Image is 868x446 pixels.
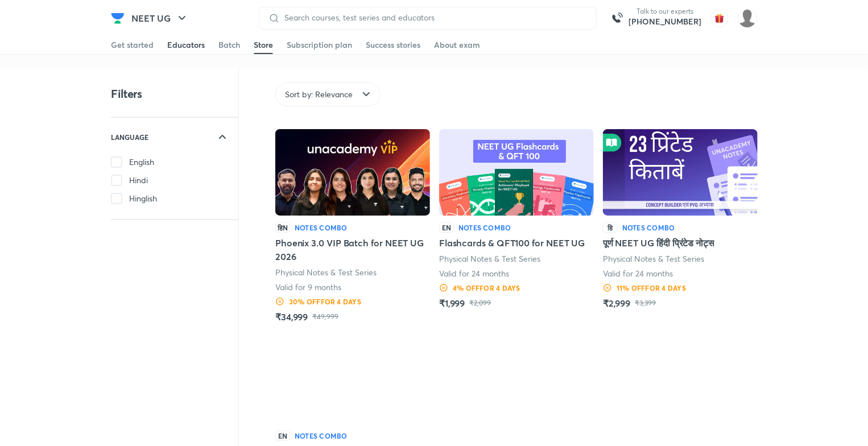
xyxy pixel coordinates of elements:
p: Valid for 24 months [603,268,673,279]
a: Subscription plan [287,36,352,54]
p: ₹3,399 [635,299,656,308]
div: Educators [167,39,205,51]
h6: 11 % OFF for 4 DAYS [617,283,686,293]
img: Harshu [738,9,757,28]
img: Discount Logo [603,283,612,292]
p: ₹49,999 [312,312,338,321]
p: Physical Notes & Test Series [275,267,377,278]
h6: LANGUAGE [111,131,148,143]
a: Success stories [366,36,420,54]
div: About exam [434,39,480,51]
span: Hindi [129,175,148,186]
p: Valid for 9 months [275,282,341,293]
h5: Flashcards & QFT100 for NEET UG [439,236,585,250]
p: Physical Notes & Test Series [439,253,541,265]
a: Get started [111,36,154,54]
h5: ₹1,999 [439,296,465,310]
p: Talk to our experts [629,7,701,16]
button: NEET UG [125,7,196,30]
p: Valid for 24 months [439,268,509,279]
h6: Notes Combo [458,222,511,233]
img: Batch Thumbnail [603,129,758,216]
a: [PHONE_NUMBER] [629,16,701,27]
h6: Notes Combo [295,431,348,441]
img: avatar [710,9,729,27]
a: Educators [167,36,205,54]
img: Batch Thumbnail [275,337,430,424]
img: Batch Thumbnail [275,129,430,216]
div: Store [254,39,273,51]
img: Batch Thumbnail [439,129,594,216]
p: हि [603,222,618,233]
div: Success stories [366,39,420,51]
h6: Notes Combo [295,222,348,233]
h5: ₹34,999 [275,310,308,324]
div: Get started [111,39,154,51]
h6: 30 % OFF for 4 DAYS [289,296,361,307]
h6: Notes Combo [622,222,675,233]
img: Discount Logo [275,297,284,306]
h5: Phoenix 3.0 VIP Batch for NEET UG 2026 [275,236,430,263]
p: EN [275,431,290,441]
h6: 4 % OFF for 4 DAYS [453,283,520,293]
input: Search courses, test series and educators [280,13,587,22]
h4: Filters [111,86,142,101]
img: call-us [606,7,629,30]
p: EN [439,222,454,233]
div: Batch [218,39,240,51]
span: Hinglish [129,193,157,204]
a: Store [254,36,273,54]
a: About exam [434,36,480,54]
span: English [129,156,154,168]
p: हिN [275,222,290,233]
img: Company Logo [111,11,125,25]
h5: ₹2,999 [603,296,631,310]
img: Discount Logo [439,283,448,292]
h5: पूर्ण NEET UG हिंदी प्रिंटेड नोट्स [603,236,714,250]
div: Subscription plan [287,39,352,51]
p: ₹2,099 [470,299,491,308]
span: Sort by: Relevance [285,89,353,100]
p: Physical Notes & Test Series [603,253,705,265]
a: Batch [218,36,240,54]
